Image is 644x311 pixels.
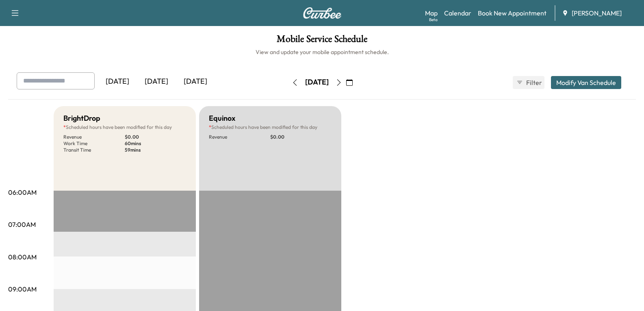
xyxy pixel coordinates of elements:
button: Filter [513,76,544,89]
p: Scheduled hours have been modified for this day [209,124,332,130]
p: Scheduled hours have been modified for this day [63,124,186,130]
h1: Mobile Service Schedule [8,34,636,48]
div: [DATE] [176,72,215,91]
div: [DATE] [137,72,176,91]
p: Revenue [63,134,125,140]
p: Transit Time [63,147,125,153]
a: MapBeta [425,8,438,18]
div: [DATE] [98,72,137,91]
h5: BrightDrop [63,113,100,124]
p: 60 mins [125,140,186,147]
a: Calendar [444,8,471,18]
button: Modify Van Schedule [551,76,621,89]
p: 59 mins [125,147,186,153]
p: 07:00AM [8,220,36,229]
h5: Equinox [209,113,235,124]
img: Curbee Logo [303,7,342,19]
h6: View and update your mobile appointment schedule. [8,48,636,56]
a: Book New Appointment [478,8,546,18]
div: Beta [429,17,438,23]
p: 08:00AM [8,252,37,262]
p: Work Time [63,140,125,147]
p: Revenue [209,134,270,140]
p: $ 0.00 [125,134,186,140]
p: 09:00AM [8,284,37,294]
div: [DATE] [305,77,329,87]
p: 06:00AM [8,187,37,197]
span: Filter [526,78,541,87]
span: [PERSON_NAME] [572,8,622,18]
p: $ 0.00 [270,134,332,140]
